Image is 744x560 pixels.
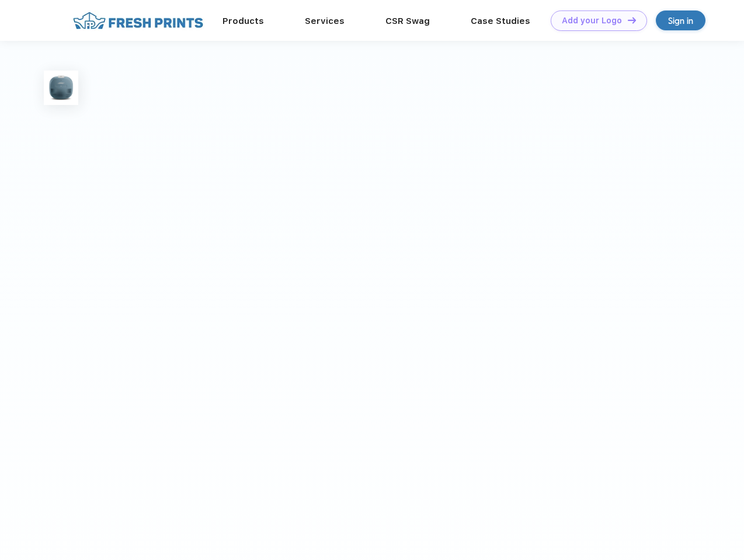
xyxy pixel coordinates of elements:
a: Sign in [656,10,705,30]
img: func=resize&h=100 [44,71,78,105]
a: Services [305,16,345,26]
img: DT [628,17,636,23]
a: Products [222,16,264,26]
a: CSR Swag [385,16,430,26]
div: Add your Logo [562,16,622,26]
img: fo%20logo%202.webp [69,10,207,31]
div: Sign in [668,14,693,27]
